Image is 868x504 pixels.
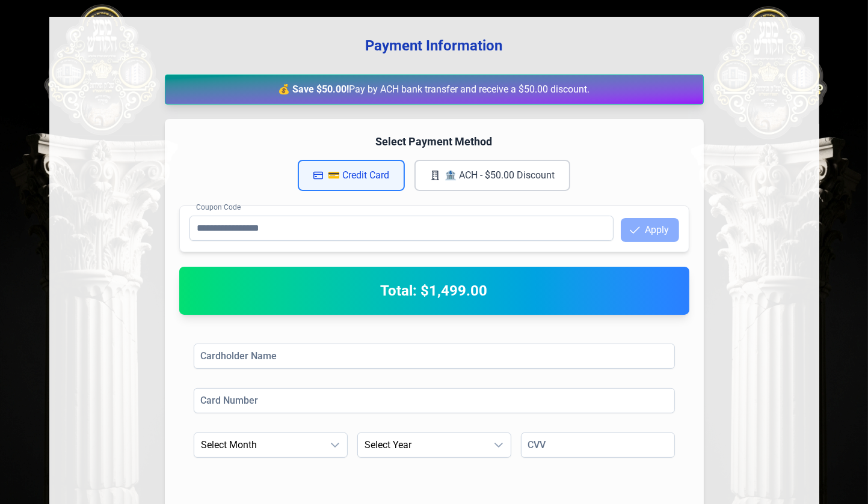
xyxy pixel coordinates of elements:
span: Select Year [358,433,487,457]
h3: Payment Information [69,36,800,55]
div: Pay by ACH bank transfer and receive a $50.00 discount. [165,74,704,105]
button: Apply [621,218,679,242]
h2: Total: $1,499.00 [194,281,675,300]
span: Select Month [194,433,323,457]
div: dropdown trigger [323,433,347,457]
button: 💳 Credit Card [298,160,405,191]
div: dropdown trigger [487,433,511,457]
h4: Select Payment Method [179,133,689,150]
strong: 💰 Save $50.00! [279,83,349,95]
button: 🏦 ACH - $50.00 Discount [414,160,570,191]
